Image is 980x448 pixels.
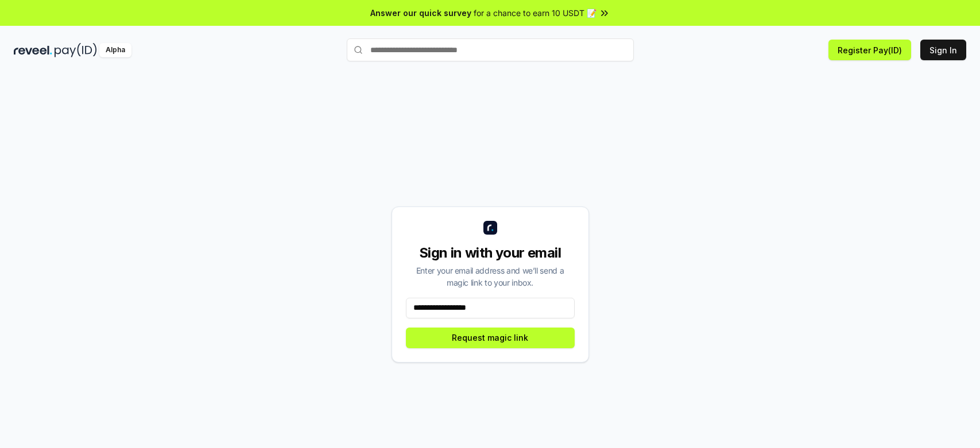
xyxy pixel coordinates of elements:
[920,40,966,60] button: Sign In
[370,7,471,19] span: Answer our quick survey
[406,328,575,348] button: Request magic link
[406,264,575,289] div: Enter your email address and we’ll send a magic link to your inbox.
[483,221,497,235] img: logo_small
[406,244,575,262] div: Sign in with your email
[99,43,131,57] div: Alpha
[828,40,911,60] button: Register Pay(ID)
[55,43,97,57] img: pay_id
[474,7,596,19] span: for a chance to earn 10 USDT 📝
[14,43,52,57] img: reveel_dark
